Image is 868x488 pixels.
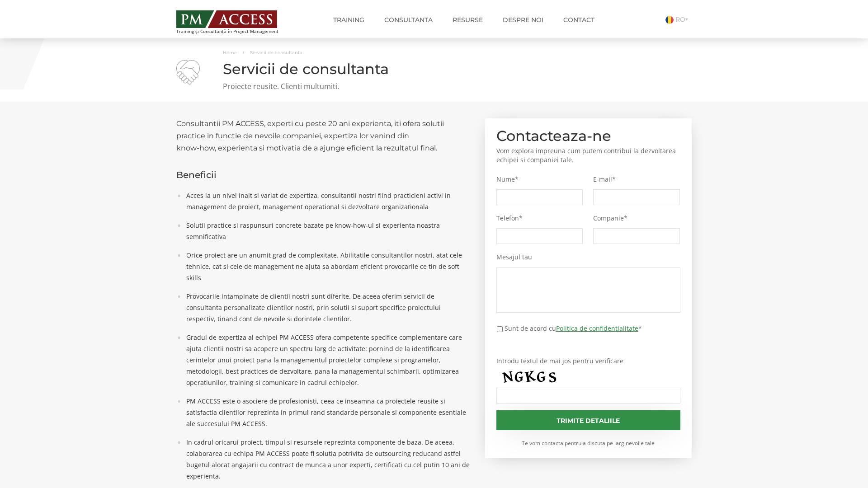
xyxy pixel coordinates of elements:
[176,61,692,77] h1: Servicii de consultanta
[505,324,642,333] label: Sunt de acord cu *
[496,130,681,142] h2: Contacteaza-ne
[496,11,550,29] a: Despre noi
[326,11,371,29] a: Training
[496,410,681,430] input: Trimite detaliile
[250,50,302,56] span: Servicii de consultanta
[176,29,295,34] span: Training și Consultanță în Project Management
[176,10,277,28] img: PM ACCESS - Echipa traineri si consultanti certificati PMP: Narciss Popescu, Mihai Olaru, Monica ...
[557,11,601,29] a: Contact
[176,117,472,154] h2: Consultantii PM ACCESS, experti cu peste 20 ani experienta, iti ofera solutii practice in functie...
[496,175,583,183] label: Nume
[665,15,692,23] a: RO
[496,214,583,222] label: Telefon
[593,214,680,222] label: Companie
[182,395,472,429] li: PM ACCESS este o asociere de profesionisti, ceea ce inseamna ca proiectele reusite si satisfactia...
[176,60,200,84] img: Servicii de consultanta
[496,357,681,365] label: Introdu textul de mai jos pentru verificare
[176,8,295,34] a: Training și Consultanță în Project Management
[182,436,472,482] li: In cadrul oricarui proiect, timpul si resursele reprezinta componente de baza. De aceea, colabora...
[556,324,638,333] a: Politica de confidentialitate
[496,253,681,261] label: Mesajul tau
[446,11,490,29] a: Resurse
[182,220,472,242] li: Solutii practice si raspunsuri concrete bazate pe know-how-ul si experienta noastra semnificativa
[182,190,472,212] li: Acces la un nivel inalt si variat de expertiza, consultantii nostri fiind practicieni activi in m...
[176,81,692,92] p: Proiecte reusite. Clienti multumiti.
[182,291,472,324] li: Provocarile intampinate de clientii nostri sunt diferite. De aceea oferim servicii de consultanta...
[377,11,439,29] a: Consultanta
[223,50,237,56] a: Home
[182,249,472,283] li: Orice proiect are un anumit grad de complexitate. Abilitatile consultantilor nostri, atat cele te...
[665,16,674,24] img: Romana
[593,175,680,183] label: E-mail
[496,146,681,164] p: Vom explora impreuna cum putem contribui la dezvoltarea echipei si companiei tale.
[176,170,472,180] h3: Beneficii
[496,439,681,447] small: Te vom contacta pentru a discuta pe larg nevoile tale
[182,332,472,388] li: Gradul de expertiza al echipei PM ACCESS ofera competente specifice complementare care ajuta clie...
